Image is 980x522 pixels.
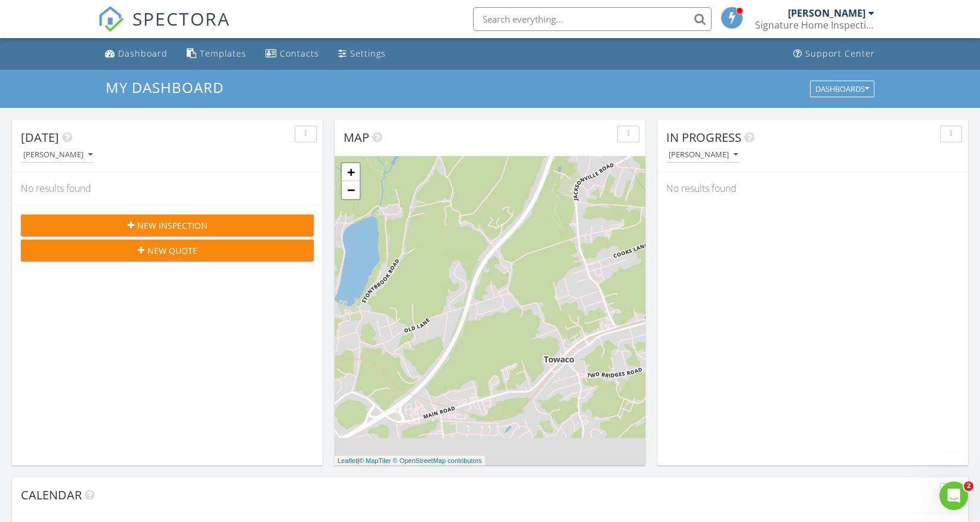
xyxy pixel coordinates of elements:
[657,172,968,204] div: No results found
[755,19,874,31] div: Signature Home Inspections
[964,481,973,491] span: 2
[98,6,124,32] img: The Best Home Inspection Software - Spectora
[666,147,740,163] button: [PERSON_NAME]
[21,215,314,236] button: New Inspection
[473,7,712,31] input: Search everything...
[21,129,59,145] span: [DATE]
[23,151,92,159] div: [PERSON_NAME]
[393,457,482,464] a: © OpenStreetMap contributors
[118,48,168,59] div: Dashboard
[335,456,485,466] div: |
[132,6,230,31] span: SPECTORA
[21,240,314,261] button: New Quote
[182,43,251,65] a: Templates
[261,43,324,65] a: Contacts
[350,48,386,59] div: Settings
[939,481,968,510] iframe: Intercom live chat
[21,147,95,163] button: [PERSON_NAME]
[333,43,391,65] a: Settings
[12,172,323,204] div: No results found
[100,43,172,65] a: Dashboard
[788,7,865,19] div: [PERSON_NAME]
[359,457,391,464] a: © MapTiler
[280,48,319,59] div: Contacts
[815,85,869,93] div: Dashboards
[344,129,369,145] span: Map
[200,48,246,59] div: Templates
[342,163,360,181] a: Zoom in
[810,80,874,97] button: Dashboards
[147,244,197,257] span: New Quote
[789,43,880,65] a: Support Center
[21,487,82,503] span: Calendar
[669,151,738,159] div: [PERSON_NAME]
[137,219,208,232] span: New Inspection
[338,457,357,464] a: Leaflet
[805,48,875,59] div: Support Center
[98,16,230,41] a: SPECTORA
[342,181,360,199] a: Zoom out
[666,129,741,145] span: In Progress
[106,77,224,97] span: My Dashboard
